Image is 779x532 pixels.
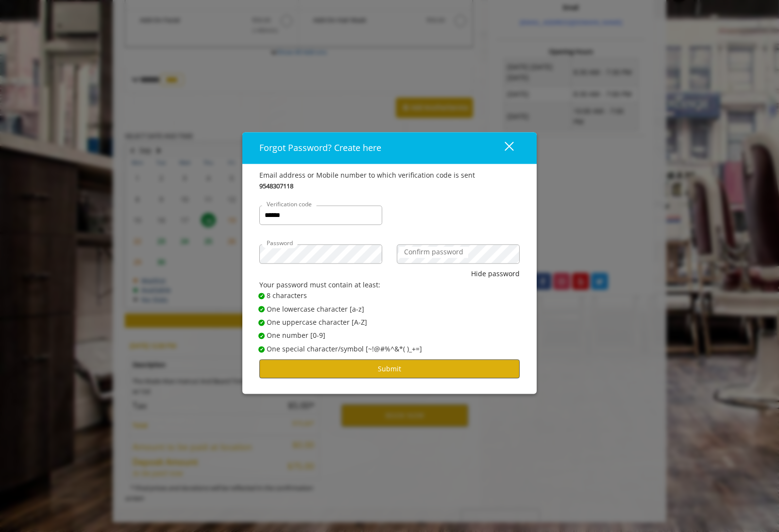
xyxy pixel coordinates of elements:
[397,245,520,264] input: Confirm password
[267,304,364,315] span: One lowercase character [a-z]
[260,305,264,313] span: ✔
[262,239,298,248] label: Password
[259,280,520,290] div: Your password must contain at least:
[267,344,422,354] span: One special character/symbol [~!@#%^&*( )_+=]
[259,170,520,181] div: Email address or Mobile number to which verification code is sent
[259,360,520,379] button: Submit
[259,206,382,225] input: Verification code
[267,331,325,341] span: One number [0-9]
[259,245,382,264] input: Password
[260,319,264,327] span: ✔
[259,142,381,154] span: Forgot Password? Create here
[260,332,264,340] span: ✔
[471,269,520,280] button: Hide password
[487,138,520,158] button: close dialog
[262,200,317,209] label: Verification code
[260,292,264,300] span: ✔
[267,291,307,301] span: 8 characters
[267,317,367,328] span: One uppercase character [A-Z]
[399,247,468,258] label: Confirm password
[493,141,513,155] div: close dialog
[260,345,264,353] span: ✔
[259,181,293,191] b: 9548307118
